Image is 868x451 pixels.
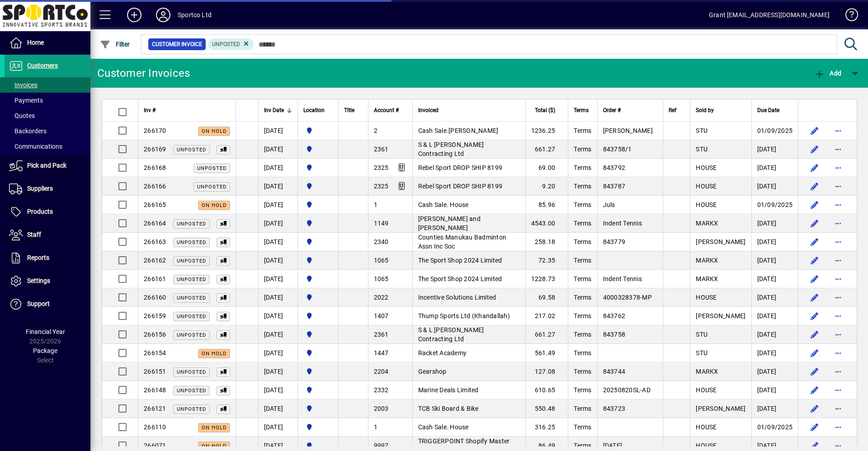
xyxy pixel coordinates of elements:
[144,183,166,190] span: 266166
[574,201,591,208] span: Terms
[574,405,591,412] span: Terms
[696,127,708,134] span: STU
[258,399,297,418] td: [DATE]
[525,381,568,399] td: 610.65
[603,331,626,338] span: 843758
[374,127,377,134] span: 2
[144,238,166,245] span: 266163
[177,277,206,282] span: Unposted
[807,216,822,230] button: Edit
[574,275,591,282] span: Terms
[831,346,845,360] button: More options
[9,143,62,150] span: Communications
[202,202,226,208] span: On hold
[751,325,798,344] td: [DATE]
[344,105,363,115] div: Title
[839,2,857,31] a: Knowledge Base
[27,277,50,284] span: Settings
[525,307,568,325] td: 217.02
[751,140,798,159] td: [DATE]
[144,275,166,282] span: 266161
[525,214,568,233] td: 4543.00
[418,215,481,231] span: [PERSON_NAME] and [PERSON_NAME]
[525,122,568,140] td: 1236.25
[144,368,166,375] span: 266151
[525,159,568,177] td: 69.00
[574,349,591,357] span: Terms
[751,362,798,381] td: [DATE]
[603,405,626,412] span: 843723
[574,423,591,431] span: Terms
[202,425,226,431] span: On hold
[831,142,845,156] button: More options
[831,123,845,138] button: More options
[177,240,206,245] span: Unposted
[258,418,297,437] td: [DATE]
[98,36,132,52] button: Filter
[26,328,65,335] span: Financial Year
[5,270,90,292] a: Settings
[603,275,642,282] span: Indent Tennis
[831,420,845,434] button: More options
[5,93,90,108] a: Payments
[258,140,297,159] td: [DATE]
[525,288,568,307] td: 69.58
[696,164,717,171] span: HOUSE
[303,348,333,358] span: Sportco Ltd Warehouse
[525,140,568,159] td: 661.27
[696,312,745,319] span: [PERSON_NAME]
[303,105,325,115] span: Location
[525,418,568,437] td: 316.25
[374,275,389,282] span: 1065
[831,401,845,416] button: More options
[149,7,178,23] button: Profile
[831,364,845,379] button: More options
[603,442,623,449] span: [DATE]
[807,197,822,212] button: Edit
[831,253,845,268] button: More options
[374,312,389,319] span: 1407
[418,164,503,171] span: Rebel Sport DROP SHIP 8199
[144,331,166,338] span: 266156
[807,309,822,323] button: Edit
[696,331,708,338] span: STU
[751,251,798,270] td: [DATE]
[574,294,591,301] span: Terms
[303,274,333,284] span: Sportco Ltd Warehouse
[812,65,844,81] button: Add
[831,327,845,342] button: More options
[696,368,718,375] span: MARKX
[303,329,333,339] span: Sportco Ltd Warehouse
[5,247,90,269] a: Reports
[27,62,58,69] span: Customers
[574,183,591,190] span: Terms
[751,288,798,307] td: [DATE]
[831,197,845,212] button: More options
[374,220,389,227] span: 1149
[303,105,333,115] div: Location
[574,331,591,338] span: Terms
[807,401,822,416] button: Edit
[100,41,130,48] span: Filter
[97,66,190,80] div: Customer Invoices
[144,405,166,412] span: 266121
[696,220,718,227] span: MARKX
[574,312,591,319] span: Terms
[303,311,333,321] span: Sportco Ltd Warehouse
[9,112,35,119] span: Quotes
[751,214,798,233] td: [DATE]
[9,81,38,89] span: Invoices
[603,105,621,115] span: Order #
[144,386,166,394] span: 266148
[418,386,479,394] span: Marine Deals Limited
[27,185,53,192] span: Suppliers
[212,41,240,47] span: Unposted
[696,294,717,301] span: HOUSE
[603,164,626,171] span: 843792
[603,368,626,375] span: 843744
[5,293,90,315] a: Support
[751,399,798,418] td: [DATE]
[574,257,591,264] span: Terms
[177,258,206,264] span: Unposted
[814,70,841,77] span: Add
